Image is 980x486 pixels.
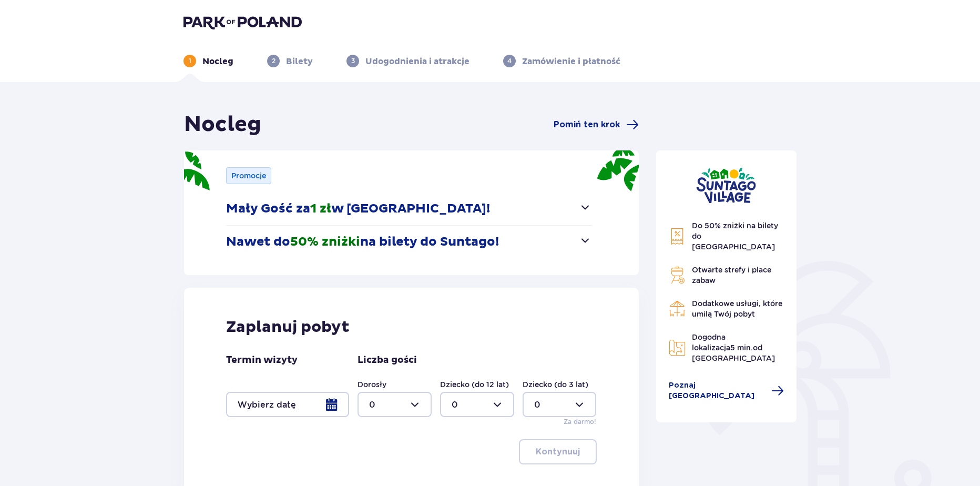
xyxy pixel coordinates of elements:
img: Suntago Village [696,167,756,204]
p: Udogodnienia i atrakcje [365,56,469,67]
div: 3Udogodnienia i atrakcje [346,55,469,67]
p: 4 [507,56,512,66]
p: Nawet do na bilety do Suntago! [226,234,499,250]
label: Dziecko (do 3 lat) [523,379,588,390]
span: Do 50% zniżki na bilety do [GEOGRAPHIC_DATA] [692,221,778,251]
label: Dziecko (do 12 lat) [440,379,509,390]
button: Kontynuuj [519,439,597,464]
p: 3 [351,56,355,66]
p: 1 [189,56,191,66]
span: Otwarte strefy i place zabaw [692,266,771,285]
p: Promocje [231,170,266,181]
div: 2Bilety [267,55,313,67]
p: Kontynuuj [536,446,580,458]
span: 1 zł [310,201,331,217]
button: Mały Gość za1 złw [GEOGRAPHIC_DATA]! [226,193,591,225]
p: Zaplanuj pobyt [226,317,350,337]
img: Map Icon [669,339,686,356]
label: Dorosły [358,379,386,390]
p: Mały Gość za w [GEOGRAPHIC_DATA]! [226,201,490,217]
img: Discount Icon [669,228,686,245]
img: Park of Poland logo [183,15,302,29]
span: Dodatkowe usługi, które umilą Twój pobyt [692,299,782,318]
p: Termin wizyty [226,354,298,367]
button: Nawet do50% zniżkina bilety do Suntago! [226,226,591,258]
p: Zamówienie i płatność [522,56,620,67]
p: Liczba gości [358,354,417,367]
a: Poznaj [GEOGRAPHIC_DATA] [669,380,784,401]
img: Restaurant Icon [669,300,686,317]
span: Poznaj [GEOGRAPHIC_DATA] [669,380,765,401]
p: 2 [272,56,275,66]
div: 4Zamówienie i płatność [503,55,620,67]
h1: Nocleg [184,112,261,138]
p: Nocleg [202,56,233,67]
span: 50% zniżki [290,234,360,250]
span: Dogodna lokalizacja od [GEOGRAPHIC_DATA] [692,333,775,362]
span: Pomiń ten krok [554,119,620,130]
div: 1Nocleg [183,55,233,67]
a: Pomiń ten krok [554,118,639,131]
p: Za darmo! [564,417,596,427]
span: 5 min. [730,343,753,352]
p: Bilety [286,56,313,67]
img: Grill Icon [669,267,686,283]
